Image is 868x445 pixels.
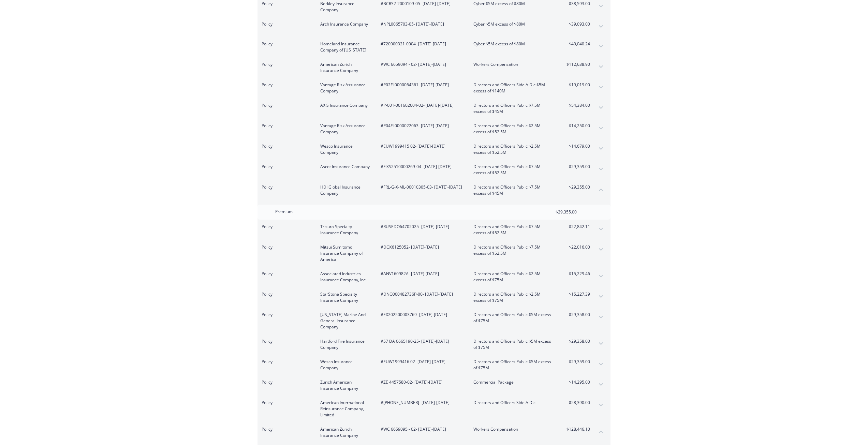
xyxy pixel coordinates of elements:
[320,41,370,53] span: Homeland Insurance Company of [US_STATE]
[564,359,590,365] span: $29,359.00
[320,359,370,371] span: Wesco Insurance Company
[473,41,554,47] span: Cyber $5M excess of $80M
[258,98,610,119] div: PolicyAXIS Insurance Company#P-001-001602604-02- [DATE]-[DATE]Directors and Officers Public $7.5M...
[320,123,370,135] span: Vantage Risk Assurance Company
[320,143,370,155] span: Wesco Insurance Company
[262,379,309,385] span: Policy
[320,164,370,170] span: Ascot Insurance Company
[320,400,370,418] span: American International Reinsurance Company, Limited
[258,17,610,37] div: PolicyArch Insurance Company#NPL0065703-05- [DATE]-[DATE]Cyber $5M excess of $80M$39,093.00expand...
[275,209,293,214] span: Premium
[564,312,590,318] span: $29,358.00
[262,164,309,170] span: Policy
[381,224,462,230] span: #RUSEDO64702025 - [DATE]-[DATE]
[564,400,590,406] span: $58,390.00
[595,123,606,134] button: expand content
[473,184,554,196] span: Directors and Officers Public $7.5M excess of $45M
[320,184,370,196] span: HDI Global Insurance Company
[381,143,462,149] span: #EUW1999415 02 - [DATE]-[DATE]
[262,426,309,432] span: Policy
[320,61,370,74] span: American Zurich Insurance Company
[595,102,606,113] button: expand content
[595,164,606,175] button: expand content
[262,21,309,27] span: Policy
[381,184,462,190] span: #FRL-G-X-ML-00010305-03 - [DATE]-[DATE]
[564,61,590,68] span: $112,638.90
[473,224,554,236] span: Directors and Officers Public $7.5M excess of $52.5M
[473,291,554,303] span: Directors and Officers Public $2.5M excess of $75M
[320,82,370,94] span: Vantage Risk Assurance Company
[473,102,554,115] span: Directors and Officers Public $7.5M excess of $45M
[473,338,554,351] span: Directors and Officers Public $5M excess of $75M
[381,379,462,385] span: #ZE 4457580-02 - [DATE]-[DATE]
[381,61,462,68] span: #WC 6659094 - 02 - [DATE]-[DATE]
[473,244,554,256] span: Directors and Officers Public $7.5M excess of $52.5M
[473,61,554,68] span: Workers Compensation
[320,379,370,391] span: Zurich American Insurance Company
[564,82,590,88] span: $19,019.00
[258,240,610,267] div: PolicyMitsui Sumitomo Insurance Company of America#DOX6125052- [DATE]-[DATE]Directors and Officer...
[258,220,610,240] div: PolicyTrisura Specialty Insurance Company#RUSEDO64702025- [DATE]-[DATE]Directors and Officers Pub...
[258,119,610,139] div: PolicyVantage Risk Assurance Company#P04FL0000022063- [DATE]-[DATE]Directors and Officers Public ...
[473,271,554,283] span: Directors and Officers Public $2.5M excess of $75M
[320,1,370,13] span: Berkley Insurance Company
[473,143,554,155] span: Directors and Officers Public $2.5M excess of $52.5M
[320,244,370,263] span: Mitsui Sumitomo Insurance Company of America
[595,400,606,411] button: expand content
[320,291,370,303] span: StarStone Specialty Insurance Company
[262,291,309,297] span: Policy
[564,1,590,7] span: $38,593.00
[473,123,554,135] span: Directors and Officers Public $2.5M excess of $52.5M
[320,271,370,283] span: Associated Industries Insurance Company, Inc.
[258,396,610,422] div: PolicyAmerican International Reinsurance Company, Limited#[PHONE_NUMBER]- [DATE]-[DATE]Directors ...
[595,82,606,93] button: expand content
[320,426,370,439] span: American Zurich Insurance Company
[564,244,590,250] span: $22,016.00
[381,123,462,129] span: #P04FL0000022063 - [DATE]-[DATE]
[473,82,554,94] span: Directors and Officers Side A Dic $5M excess of $140M
[262,359,309,365] span: Policy
[595,61,606,72] button: expand content
[258,355,610,375] div: PolicyWesco Insurance Company#EUW1999416 02- [DATE]-[DATE]Directors and Officers Public $5M exces...
[381,244,462,250] span: #DOX6125052 - [DATE]-[DATE]
[320,224,370,236] span: Trisura Specialty Insurance Company
[473,21,554,27] span: Cyber $5M excess of $80M
[595,312,606,323] button: expand content
[564,291,590,297] span: $15,227.39
[595,244,606,255] button: expand content
[473,1,554,7] span: Cyber $5M excess of $80M
[320,21,370,27] span: Arch Insurance Company
[473,426,554,432] span: Workers Compensation
[258,37,610,57] div: PolicyHomeland Insurance Company of [US_STATE]#720000321-0004- [DATE]-[DATE]Cyber $5M excess of $...
[595,338,606,349] button: expand content
[564,426,590,432] span: $128,446.10
[595,41,606,52] button: expand content
[262,61,309,68] span: Policy
[595,291,606,302] button: expand content
[473,312,554,324] span: Directors and Officers Public $5M excess of $75M
[262,82,309,88] span: Policy
[595,379,606,390] button: expand content
[564,338,590,344] span: $29,358.00
[262,224,309,230] span: Policy
[258,334,610,355] div: PolicyHartford Fire Insurance Company#57 DA 0665190-25- [DATE]-[DATE]Directors and Officers Publi...
[320,338,370,351] span: Hartford Fire Insurance Company
[262,102,309,108] span: Policy
[564,123,590,129] span: $14,250.00
[381,82,462,88] span: #P02FL0000064361 - [DATE]-[DATE]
